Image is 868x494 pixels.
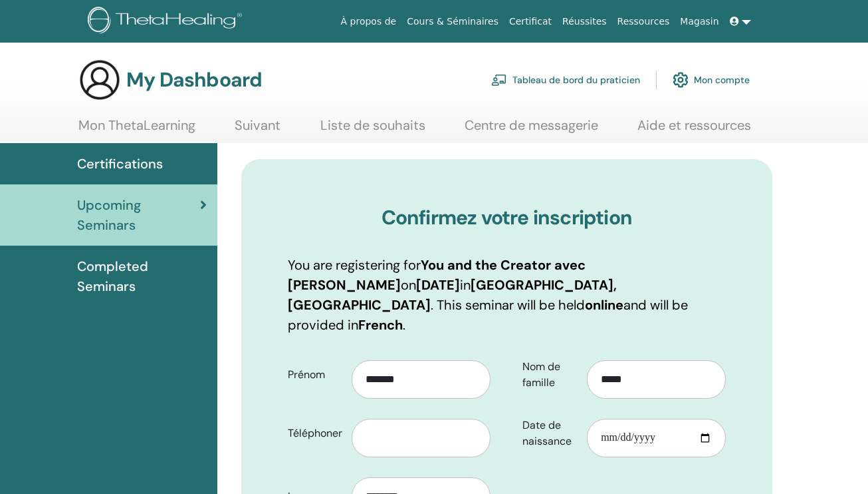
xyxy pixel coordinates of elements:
label: Prénom [278,362,352,387]
b: You and the Creator avec [PERSON_NAME] [288,256,586,294]
a: Réussites [557,9,611,34]
img: chalkboard-teacher.svg [491,74,507,86]
a: Magasin [675,9,724,34]
a: Mon ThetaLearning [78,117,195,143]
img: logo.png [88,7,247,37]
img: generic-user-icon.jpg [78,59,121,101]
label: Date de naissance [512,413,587,454]
a: Suivant [235,117,280,143]
b: online [585,296,623,314]
a: Certificat [504,9,557,34]
label: Nom de famille [512,354,587,395]
span: Certifications [77,154,163,174]
b: [DATE] [416,276,460,294]
label: Téléphoner [278,421,352,446]
h3: My Dashboard [126,68,262,92]
img: cog.svg [673,69,689,91]
span: Completed Seminars [77,256,207,296]
a: Mon compte [673,65,750,95]
a: Centre de messagerie [465,117,598,143]
p: You are registering for on in . This seminar will be held and will be provided in . [288,255,726,335]
a: Liste de souhaits [320,117,425,143]
a: À propos de [336,9,402,34]
a: Aide et ressources [637,117,751,143]
a: Cours & Séminaires [401,9,504,34]
a: Tableau de bord du praticien [491,65,640,95]
a: Ressources [612,9,675,34]
h3: Confirmez votre inscription [288,206,726,230]
b: French [358,316,403,334]
span: Upcoming Seminars [77,195,200,235]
